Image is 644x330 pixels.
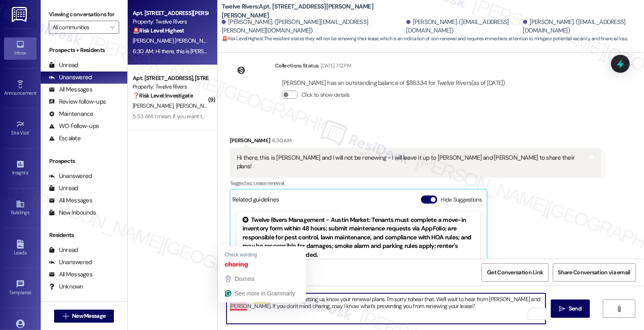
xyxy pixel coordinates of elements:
[29,129,31,135] span: •
[4,117,37,139] a: Site Visit •
[49,172,92,180] div: Unanswered
[133,48,481,55] div: 6:30 AM: Hi there, this is [PERSON_NAME] and I will not be renewing - I will leave it up to [PERS...
[4,157,37,179] a: Insights •
[271,136,291,145] div: 6:30 AM
[49,246,78,254] div: Unread
[49,98,106,106] div: Review follow-ups
[176,102,219,109] span: [PERSON_NAME]
[49,184,78,193] div: Unread
[133,27,184,34] strong: 🚨 Risk Level: Highest
[230,177,601,189] div: Tagged as:
[41,157,127,165] div: Prospects
[553,263,636,282] button: Share Conversation via email
[4,277,37,299] a: Templates •
[4,37,37,59] a: Inbox
[63,313,69,319] i: 
[319,61,351,70] div: [DATE] 7:12 PM
[222,18,404,35] div: [PERSON_NAME]. ([PERSON_NAME][EMAIL_ADDRESS][PERSON_NAME][DOMAIN_NAME])
[559,306,565,312] i: 
[222,2,384,20] b: Twelve Rivers: Apt. [STREET_ADDRESS][PERSON_NAME][PERSON_NAME]
[227,293,546,324] textarea: To enrich screen reader interactions, please activate Accessibility in Grammarly extension settings
[222,35,628,43] span: : The resident states they will not be renewing their lease, which is an indication of non-renewa...
[133,92,193,99] strong: ❓ Risk Level: Investigate
[616,306,622,312] i: 
[133,17,208,26] div: Property: Twelve Rivers
[36,89,37,95] span: •
[49,122,99,130] div: WO Follow-ups
[110,24,115,30] i: 
[49,110,94,118] div: Maintenance
[4,237,37,259] a: Leads
[133,37,218,44] span: [PERSON_NAME] [PERSON_NAME]
[133,74,208,82] div: Apt. [STREET_ADDRESS], [STREET_ADDRESS]
[49,85,92,94] div: All Messages
[232,195,279,207] div: Related guidelines
[253,180,284,187] span: Lease renewal
[569,304,581,313] span: Send
[242,216,474,260] div: Twelve Rivers Management - Austin Market: Tenants must complete a move-in inventory form within 4...
[49,8,119,21] label: Viewing conversations for
[237,154,588,171] div: Hi there, this is [PERSON_NAME] and I will not be renewing - I will leave it up to [PERSON_NAME] ...
[133,102,176,109] span: [PERSON_NAME]
[52,21,106,34] input: All communities
[49,270,92,279] div: All Messages
[4,197,37,219] a: Buildings
[41,231,127,239] div: Residents
[482,263,548,282] button: Get Conversation Link
[49,134,81,143] div: Escalate
[230,136,601,148] div: [PERSON_NAME]
[49,282,83,291] div: Unknown
[54,310,114,323] button: New Message
[282,79,505,87] div: [PERSON_NAME] has an outstanding balance of $883.34 for Twelve Rivers (as of [DATE])
[551,300,590,318] button: Send
[441,195,482,204] label: Hide Suggestions
[133,9,208,17] div: Apt. [STREET_ADDRESS][PERSON_NAME][PERSON_NAME]
[301,91,349,99] label: Click to show details
[28,169,29,174] span: •
[31,289,33,294] span: •
[41,46,127,54] div: Prospects + Residents
[49,258,92,267] div: Unanswered
[558,268,631,277] span: Share Conversation via email
[406,18,521,35] div: [PERSON_NAME]. ([EMAIL_ADDRESS][DOMAIN_NAME])
[487,268,543,277] span: Get Conversation Link
[523,18,638,35] div: [PERSON_NAME]. ([EMAIL_ADDRESS][DOMAIN_NAME])
[72,312,105,320] span: New Message
[275,61,319,70] div: Collections Status
[49,73,92,82] div: Unanswered
[222,35,264,42] strong: 🚨 Risk Level: Highest
[12,7,28,22] img: ResiDesk Logo
[49,61,78,69] div: Unread
[49,208,96,217] div: New Inbounds
[133,82,208,91] div: Property: Twelve Rivers
[49,196,92,205] div: All Messages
